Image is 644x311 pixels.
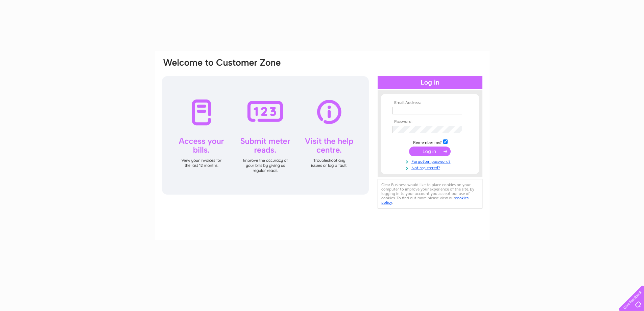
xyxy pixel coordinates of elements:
[391,138,469,145] td: Remember me?
[409,147,451,156] input: Submit
[381,196,469,205] a: cookies policy
[391,119,469,124] th: Password:
[391,101,469,105] th: Email Address:
[392,164,469,171] a: Not registered?
[378,179,482,208] div: Clear Business would like to place cookies on your computer to improve your experience of the sit...
[392,158,469,164] a: Forgotten password?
